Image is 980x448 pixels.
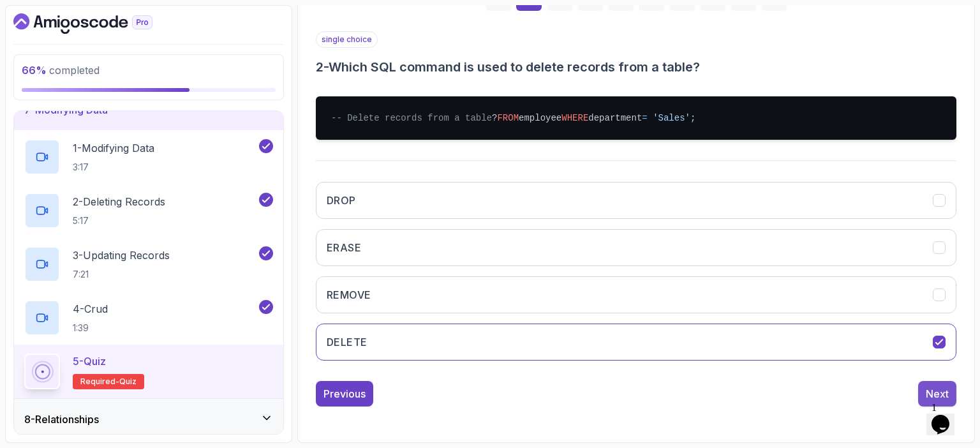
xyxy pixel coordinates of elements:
[73,161,154,174] p: 3:17
[73,322,108,334] p: 1:39
[73,214,165,227] p: 5:17
[24,412,99,427] h3: 8 - Relationships
[327,240,361,255] h3: ERASE
[73,354,106,369] p: 5 - Quiz
[323,386,366,401] div: Previous
[14,399,283,440] button: 8-Relationships
[497,113,519,123] span: FROM
[327,334,367,350] h3: DELETE
[926,397,967,435] iframe: chat widget
[24,300,273,336] button: 4-Crud1:39
[316,324,956,361] button: DELETE
[24,354,273,389] button: 5-QuizRequired-quiz
[24,246,273,282] button: 3-Updating Records7:21
[13,13,182,34] a: Dashboard
[918,381,956,407] button: Next
[316,381,373,407] button: Previous
[316,229,956,266] button: ERASE
[73,194,165,209] p: 2 - Deleting Records
[24,193,273,228] button: 2-Deleting Records5:17
[119,377,137,387] span: quiz
[653,113,690,123] span: 'Sales'
[22,64,47,77] span: 66 %
[316,182,956,219] button: DROP
[24,139,273,175] button: 1-Modifying Data3:17
[316,58,956,76] h3: 2 - Which SQL command is used to delete records from a table?
[327,193,356,208] h3: DROP
[73,140,154,156] p: 1 - Modifying Data
[22,64,100,77] span: completed
[73,248,170,263] p: 3 - Updating Records
[642,113,647,123] span: =
[316,276,956,313] button: REMOVE
[316,96,956,140] pre: ? employee department ;
[316,31,378,48] p: single choice
[73,301,108,317] p: 4 - Crud
[331,113,492,123] span: -- Delete records from a table
[327,287,371,302] h3: REMOVE
[80,377,119,387] span: Required-
[561,113,588,123] span: WHERE
[73,268,170,281] p: 7:21
[926,386,949,401] div: Next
